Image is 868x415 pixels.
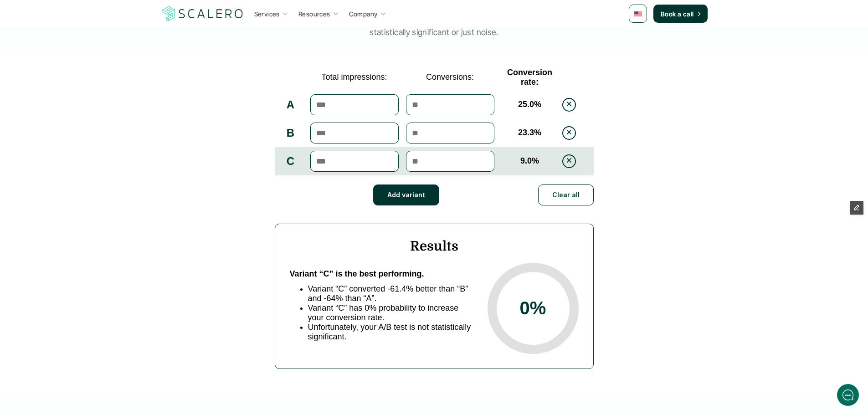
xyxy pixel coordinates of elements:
[520,298,546,318] span: 0 %
[14,44,169,59] h1: Hi! Welcome to [GEOGRAPHIC_DATA].
[402,64,498,91] td: Conversions:
[498,64,562,91] td: Conversion rate:
[850,201,863,215] button: Edit Framer Content
[275,147,307,175] td: C
[498,119,562,147] td: 23.3 %
[837,384,859,406] iframe: gist-messenger-bubble-iframe
[653,5,708,23] a: Book a call
[290,239,579,254] h4: Results
[308,303,459,322] span: Variant “C” has 0% probability to increase your conversion rate.
[498,91,562,119] td: 25.0 %
[254,9,280,19] p: Services
[14,61,169,104] h2: Let us know if we can help with lifecycle marketing.
[161,5,245,22] img: Scalero company logo
[76,318,115,324] span: We run on Gist
[275,91,307,119] td: A
[498,147,562,175] td: 9.0 %
[538,184,594,205] button: Clear all
[308,323,471,341] span: Unfortunately, your A/B test is not statistically significant.
[275,119,307,147] td: B
[298,9,330,19] p: Resources
[161,5,245,22] a: Scalero company logo
[308,284,468,303] span: Variant “C” converted -61.4% better than “B” and -64% than “A”.
[59,126,109,133] span: New conversation
[661,9,694,19] p: Book a call
[349,9,378,19] p: Company
[373,184,439,205] button: Add variant
[14,121,168,139] button: New conversation
[290,269,424,278] span: Variant “C” is the best performing.
[307,64,402,91] td: Total impressions:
